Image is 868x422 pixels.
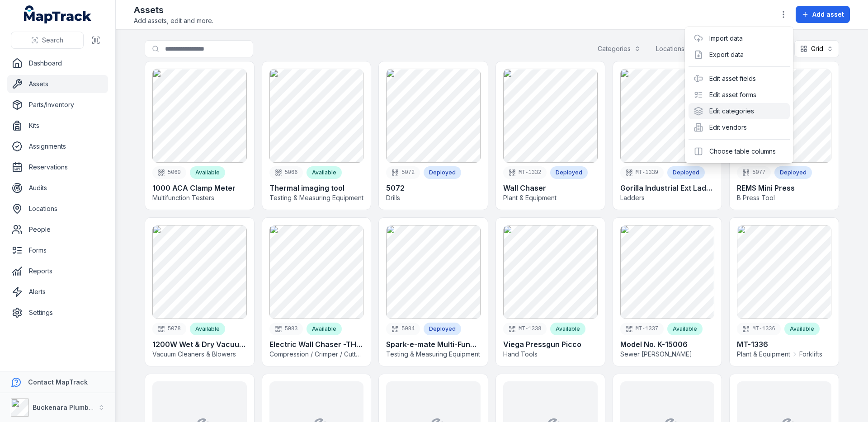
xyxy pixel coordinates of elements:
a: Import data [709,34,743,43]
div: Edit vendors [689,119,790,136]
div: Edit asset forms [689,87,790,103]
div: Choose table columns [689,143,790,159]
div: Edit asset fields [689,70,790,87]
div: Edit categories [689,103,790,119]
div: Export data [689,47,790,63]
